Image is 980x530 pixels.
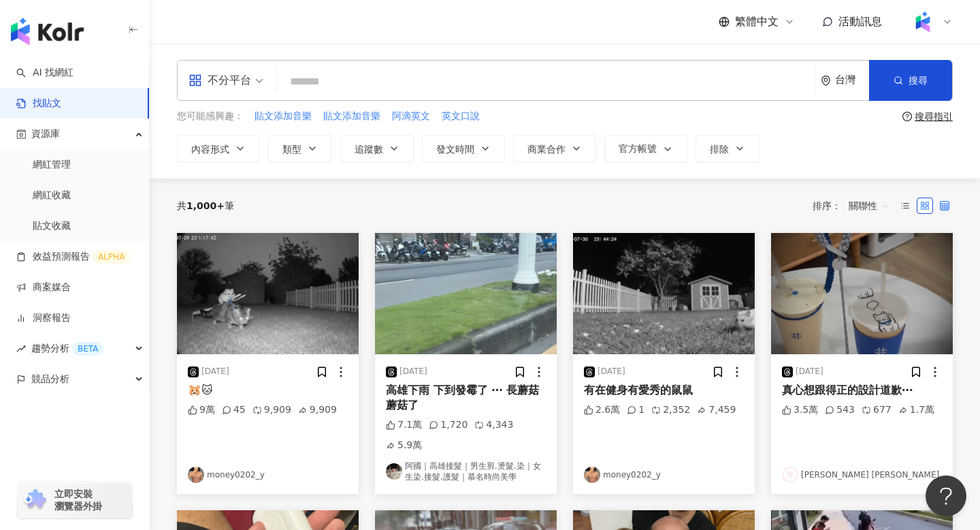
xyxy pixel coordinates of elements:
button: 官方帳號 [604,135,687,162]
span: 貼文添加音樂 [255,110,312,123]
div: 4,343 [474,418,513,432]
a: KOL Avatarmoney0202_y [584,467,744,483]
button: 類型 [268,135,332,162]
div: 1,720 [429,418,468,432]
span: 1,000+ [186,200,225,211]
span: 英文口說 [442,110,480,123]
div: 7.1萬 [386,418,422,432]
a: 洞察報告 [16,311,71,325]
span: 商業合作 [527,144,566,155]
a: 商案媒合 [16,281,71,294]
div: 7,459 [697,403,736,417]
a: 效益預測報告ALPHA [16,250,130,264]
span: 官方帳號 [619,143,657,154]
button: 搜尋 [869,60,952,101]
span: 競品分析 [31,364,69,394]
span: 類型 [282,144,301,155]
div: 2,352 [651,403,690,417]
a: 找貼文 [16,97,61,110]
div: 真心想跟得正的設計道歉⋯ [782,383,942,398]
span: appstore [189,74,202,87]
div: 不分平台 [189,69,251,91]
div: 搜尋指引 [915,111,953,122]
div: 🐹🐱 [188,383,348,398]
div: 5.9萬 [386,439,422,452]
img: KOL Avatar [386,463,402,480]
span: 立即安裝 瀏覽器外掛 [54,488,102,512]
span: 追蹤數 [355,144,383,155]
img: post-image [177,233,359,354]
span: environment [821,76,831,86]
a: KOL Avatar阿國｜高雄接髮｜男生剪.燙髮.染｜女生染.接髮.護髮｜慕名時尚美學 [386,461,546,484]
img: post-image [375,233,557,354]
img: KOL Avatar [188,467,204,483]
span: 活動訊息 [838,15,882,28]
span: 趨勢分析 [31,333,103,364]
div: 9萬 [188,403,215,417]
img: post-image [771,233,953,354]
div: 45 [222,403,246,417]
img: KOL Avatar [584,467,600,483]
button: 追蹤數 [340,135,414,162]
button: 英文口說 [441,109,480,124]
button: 阿滴英文 [391,109,431,124]
img: Kolr%20app%20icon%20%281%29.png [910,9,936,35]
button: 發文時間 [422,135,505,162]
div: 2.6萬 [584,403,620,417]
img: KOL Avatar [782,467,798,483]
button: 內容形式 [177,135,260,162]
span: 排除 [710,144,729,155]
span: 發文時間 [436,144,474,155]
div: 1 [627,403,644,417]
a: 貼文收藏 [33,219,71,233]
div: 台灣 [835,74,869,86]
span: 搜尋 [909,75,928,86]
a: chrome extension立即安裝 瀏覽器外掛 [18,482,132,518]
a: KOL Avatar[PERSON_NAME] [PERSON_NAME] [782,467,942,483]
div: 677 [862,403,892,417]
span: 貼文添加音樂 [323,110,380,123]
img: post-image [573,233,755,354]
div: [DATE] [796,366,823,377]
span: 阿滴英文 [392,110,430,123]
div: 有在健身有愛秀的鼠鼠 [584,383,744,398]
iframe: Help Scout Beacon - Open [926,476,966,516]
button: 貼文添加音樂 [254,109,312,124]
div: 共 筆 [177,200,234,211]
a: KOL Avatarmoney0202_y [188,467,348,483]
span: 繁體中文 [735,14,779,29]
button: 貼文添加音樂 [323,109,381,124]
span: 內容形式 [191,144,229,155]
button: 商業合作 [513,135,596,162]
a: searchAI 找網紅 [16,66,73,80]
div: [DATE] [399,366,427,377]
span: 資源庫 [31,119,60,149]
div: 高雄下雨 下到發霉了 ⋯ 長蘑菇蘑菇了 [386,383,546,414]
div: 排序： [813,195,897,217]
a: 網紅收藏 [33,189,71,202]
div: [DATE] [598,366,625,377]
div: 3.5萬 [782,403,818,417]
div: 9,909 [298,403,337,417]
img: chrome extension [22,489,48,511]
span: question-circle [902,112,912,121]
span: 您可能感興趣： [177,110,244,123]
div: 543 [825,403,855,417]
div: [DATE] [201,366,229,377]
img: logo [11,18,84,45]
button: 排除 [696,135,759,162]
div: 1.7萬 [898,403,934,417]
span: rise [16,344,26,354]
a: 網紅管理 [33,158,71,172]
div: BETA [72,342,103,356]
span: 關聯性 [849,195,889,217]
div: 9,909 [252,403,291,417]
